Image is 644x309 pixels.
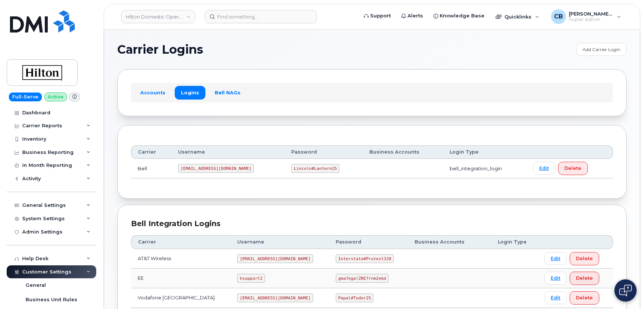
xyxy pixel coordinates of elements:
[291,164,339,173] code: Lincoln#Lantern25
[533,162,555,175] a: Edit
[576,255,593,262] span: Delete
[408,235,491,249] th: Business Accounts
[363,145,443,159] th: Business Accounts
[576,275,593,282] span: Delete
[231,235,329,249] th: Username
[576,43,627,56] a: Add Carrier Login
[570,272,599,285] button: Delete
[131,235,231,249] th: Carrier
[544,272,567,285] a: Edit
[131,159,171,178] td: Bell
[544,291,567,304] a: Edit
[175,86,205,99] a: Logins
[564,165,581,172] span: Delete
[619,285,632,296] img: Open chat
[544,252,567,265] a: Edit
[576,294,593,301] span: Delete
[443,145,526,159] th: Login Type
[336,254,394,263] code: Interstate#Protest328
[178,164,254,173] code: [EMAIL_ADDRESS][DOMAIN_NAME]
[131,249,231,269] td: AT&T Wireless
[336,293,373,302] code: Papal#Tudor25
[208,86,247,99] a: Bell NAGs
[443,159,526,178] td: bell_integration_login
[570,252,599,265] button: Delete
[117,44,203,55] span: Carrier Logins
[131,288,231,308] td: Vodafone [GEOGRAPHIC_DATA]
[131,145,171,159] th: Carrier
[491,235,538,249] th: Login Type
[237,293,313,302] code: [EMAIL_ADDRESS][DOMAIN_NAME]
[570,291,599,305] button: Delete
[134,86,172,99] a: Accounts
[237,254,313,263] code: [EMAIL_ADDRESS][DOMAIN_NAME]
[237,274,265,283] code: hsupport2
[336,274,389,283] code: gma7ega!ZRE7rnm2ebd
[285,145,363,159] th: Password
[558,162,588,175] button: Delete
[131,269,231,288] td: EE
[329,235,408,249] th: Password
[131,218,613,229] div: Bell Integration Logins
[171,145,285,159] th: Username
